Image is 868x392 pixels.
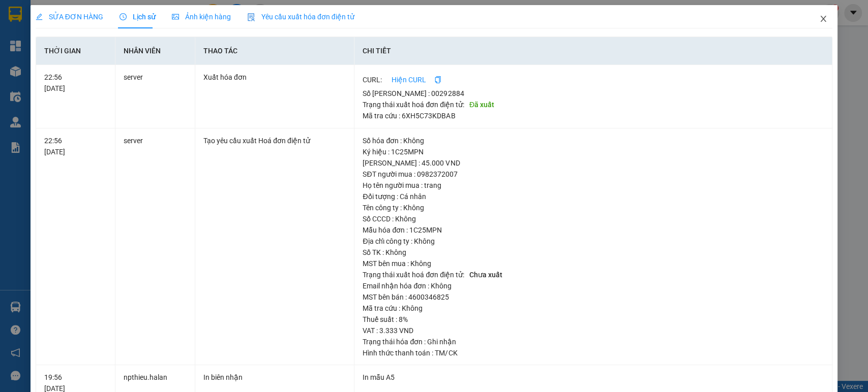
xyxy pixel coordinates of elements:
div: CURL : [363,72,824,88]
td: server [115,65,195,128]
th: Nhân viên [115,37,195,65]
th: Thao tác [195,37,354,65]
div: Tạo yêu cầu xuất Hoá đơn điện tử [203,135,346,146]
button: Close [809,5,837,34]
div: Trạng thái hóa đơn : Ghi nhận [363,336,824,347]
div: In mẫu A5 [363,372,824,383]
span: clock-circle [119,13,127,20]
td: server [115,128,195,366]
div: MST bên mua : Không [363,258,824,269]
div: MST bên bán : 4600346825 [363,291,824,303]
div: VAT : 3.333 VND [363,325,824,336]
div: Hình thức thanh toán : TM/CK [363,347,824,358]
div: Số CCCD : Không [363,213,824,224]
div: Số [PERSON_NAME] : 00292884 [363,88,824,99]
span: Hiện CURL [392,74,426,85]
div: Mã tra cứu : Không [363,303,824,314]
span: SỬA ĐƠN HÀNG [36,13,103,21]
span: Đã xuất [466,100,498,110]
div: Mẫu hóa đơn : 1C25MPN [363,224,824,236]
div: Tên công ty : Không [363,202,824,213]
span: edit [36,13,43,20]
div: Email nhận hóa đơn : Không [363,280,824,291]
span: Ảnh kiện hàng [172,13,231,21]
div: Xuất hóa đơn [203,72,346,83]
button: Hiện CURL [383,72,434,88]
div: Mã tra cứu : 6XH5C73KDBAB [363,110,824,121]
div: Số hóa đơn : Không [363,135,824,146]
span: Lịch sử [119,13,156,21]
span: Chưa xuất [466,270,506,280]
div: 22:56 [DATE] [44,135,107,157]
div: Địa chỉ công ty : Không [363,236,824,247]
div: Trạng thái xuất hoá đơn điện tử : [363,99,824,110]
div: [PERSON_NAME] : 45.000 VND [363,157,824,169]
div: Ký hiệu : 1C25MPN [363,146,824,157]
div: Đối tượng : Cá nhân [363,191,824,202]
span: picture [172,13,179,20]
span: Yêu cầu xuất hóa đơn điện tử [247,13,354,21]
th: Thời gian [36,37,116,65]
span: close [819,15,827,23]
div: Số TK : Không [363,247,824,258]
div: 22:56 [DATE] [44,72,107,94]
img: icon [247,13,255,21]
div: Thuế suất : 8% [363,314,824,325]
div: SĐT người mua : 0982372007 [363,169,824,180]
div: Họ tên người mua : trang [363,180,824,191]
div: In biên nhận [203,372,346,383]
span: copy [434,76,441,83]
div: Trạng thái xuất hoá đơn điện tử : [363,269,824,280]
th: Chi tiết [354,37,832,65]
